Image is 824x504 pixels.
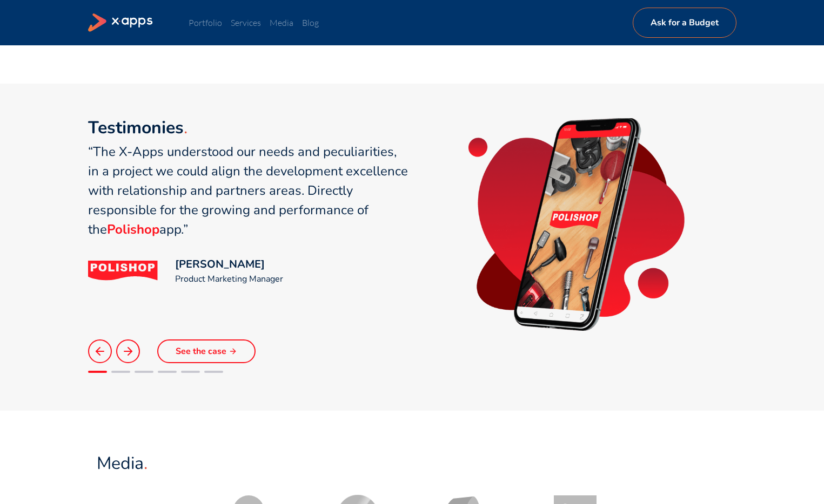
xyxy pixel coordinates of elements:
[157,339,256,363] a: See the case
[189,17,222,28] a: Portfolio
[97,452,144,475] span: Media
[175,273,283,285] div: Product Marketing Manager
[107,221,159,238] strong: Polishop
[175,256,283,273] div: [PERSON_NAME]
[302,17,319,28] a: Blog
[231,17,261,28] a: Services
[633,8,736,38] a: Ask for a Budget
[88,261,158,281] img: Polishop logo
[88,143,408,238] q: “The X-Apps understood our needs and peculiarities, in a project we could align the development e...
[270,17,293,28] a: Media
[97,454,148,478] a: Media
[88,116,184,139] strong: Testimonies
